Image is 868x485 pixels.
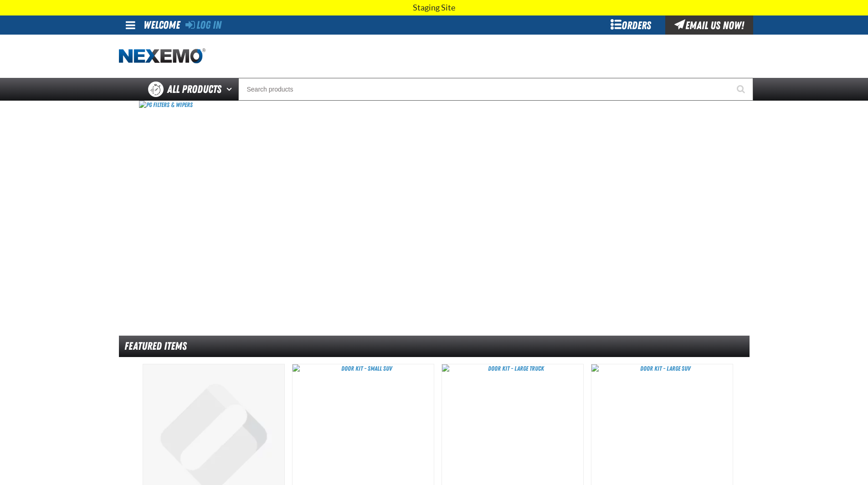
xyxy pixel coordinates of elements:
[730,78,753,101] button: Start Searching
[238,78,753,101] input: Search
[665,15,753,35] div: Email Us Now!
[185,19,221,31] a: Log In
[223,78,238,101] button: Open All Products pages
[139,101,729,306] img: PG Filters & Wipers
[119,336,750,357] div: Featured Items
[144,15,180,34] div: Welcome
[119,48,205,64] img: Nexemo logo
[597,15,665,35] div: Orders
[167,81,221,97] span: All Products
